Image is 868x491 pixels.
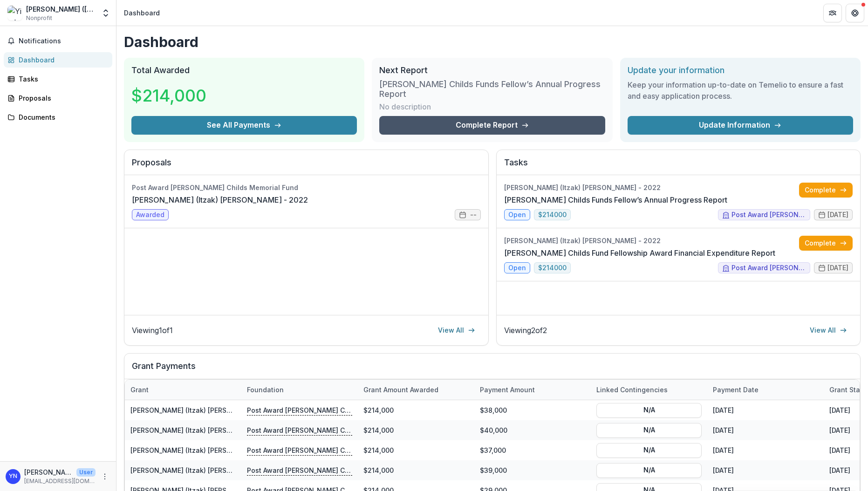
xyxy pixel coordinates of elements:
[132,325,173,336] p: Viewing 1 of 1
[241,380,358,400] div: Foundation
[4,52,112,68] a: Dashboard
[358,460,474,480] div: $214,000
[504,157,853,175] h2: Tasks
[474,380,591,400] div: Payment Amount
[7,6,22,20] img: Yitzhak (Itzak) Norman
[591,385,673,395] div: Linked Contingencies
[131,65,357,75] h2: Total Awarded
[707,385,764,395] div: Payment date
[628,65,853,75] h2: Update your information
[379,65,605,75] h2: Next Report
[596,443,702,457] button: N/A
[707,380,824,400] div: Payment date
[99,471,110,482] button: More
[846,4,864,22] button: Get Help
[76,468,96,477] p: User
[26,14,52,22] span: Nonprofit
[596,423,702,437] button: N/A
[358,380,474,400] div: Grant amount awarded
[4,34,112,48] button: Notifications
[241,385,289,395] div: Foundation
[26,4,96,14] div: [PERSON_NAME] ([PERSON_NAME]
[125,380,241,400] div: Grant
[504,325,547,336] p: Viewing 2 of 2
[474,385,540,395] div: Payment Amount
[132,157,481,175] h2: Proposals
[432,323,481,338] a: View All
[358,400,474,420] div: $214,000
[504,194,727,205] a: [PERSON_NAME] Childs Funds Fellow’s Annual Progress Report
[707,400,824,420] div: [DATE]
[591,380,707,400] div: Linked Contingencies
[4,90,112,106] a: Proposals
[99,4,112,22] button: Open entity switcher
[596,402,702,417] button: N/A
[131,83,206,108] h3: $214,000
[596,463,702,477] button: N/A
[247,425,352,435] p: Post Award [PERSON_NAME] Childs Memorial Fund
[504,247,775,259] a: [PERSON_NAME] Childs Fund Fellowship Award Financial Expenditure Report
[358,385,444,395] div: Grant amount awarded
[823,4,842,22] button: Partners
[132,194,308,205] a: [PERSON_NAME] (Itzak) [PERSON_NAME] - 2022
[132,361,853,379] h2: Grant Payments
[358,420,474,440] div: $214,000
[124,8,160,18] div: Dashboard
[628,79,853,102] h3: Keep your information up-to-date on Temelio to ensure a fast and easy application process.
[379,116,605,135] a: Complete Report
[19,74,105,84] div: Tasks
[707,420,824,440] div: [DATE]
[19,93,105,103] div: Proposals
[24,477,96,485] p: [EMAIL_ADDRESS][DOMAIN_NAME]
[707,460,824,480] div: [DATE]
[799,236,853,251] a: Complete
[19,37,109,45] span: Notifications
[474,420,591,440] div: $40,000
[474,460,591,480] div: $39,000
[130,426,285,434] a: [PERSON_NAME] (Itzak) [PERSON_NAME] - 2022
[707,440,824,460] div: [DATE]
[131,116,357,135] button: See All Payments
[125,385,154,395] div: Grant
[4,71,112,87] a: Tasks
[130,466,285,474] a: [PERSON_NAME] (Itzak) [PERSON_NAME] - 2022
[247,405,352,415] p: Post Award [PERSON_NAME] Childs Memorial Fund
[24,467,73,477] p: [PERSON_NAME] ([PERSON_NAME]
[379,101,431,112] p: No description
[19,55,105,65] div: Dashboard
[358,440,474,460] div: $214,000
[474,440,591,460] div: $37,000
[120,6,164,20] nav: breadcrumb
[379,79,605,99] h3: [PERSON_NAME] Childs Funds Fellow’s Annual Progress Report
[130,446,285,454] a: [PERSON_NAME] (Itzak) [PERSON_NAME] - 2022
[799,183,853,198] a: Complete
[19,112,105,122] div: Documents
[247,465,352,475] p: Post Award [PERSON_NAME] Childs Memorial Fund
[124,34,861,50] h1: Dashboard
[9,473,17,479] div: Yitzhak (Itzak) Norman
[130,406,285,414] a: [PERSON_NAME] (Itzak) [PERSON_NAME] - 2022
[628,116,853,135] a: Update Information
[804,323,853,338] a: View All
[4,109,112,125] a: Documents
[247,445,352,455] p: Post Award [PERSON_NAME] Childs Memorial Fund
[474,400,591,420] div: $38,000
